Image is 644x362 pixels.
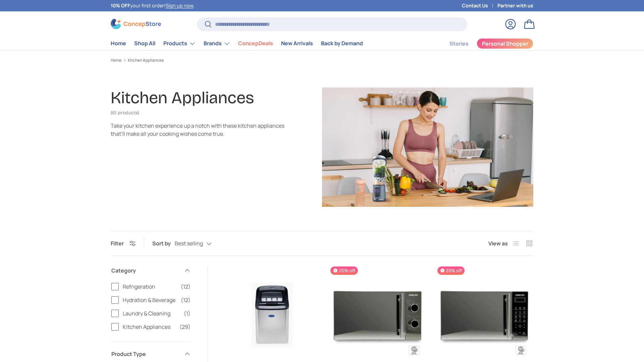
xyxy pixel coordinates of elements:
[322,87,533,207] img: Kitchen Appliances
[437,266,465,275] span: 20% off
[111,88,254,108] h1: Kitchen Appliances
[204,37,230,50] a: Brands
[123,309,180,317] span: Laundry & Cleaning
[181,296,191,304] span: (12)
[184,309,191,317] span: (1)
[449,37,469,50] a: Stories
[123,323,175,331] span: Kitchen Appliances
[128,58,164,62] a: Kitchen Appliances
[200,37,234,50] summary: Brands
[111,57,533,63] nav: Breadcrumbs
[111,37,363,50] nav: Primary
[111,350,180,358] span: Product Type
[281,37,313,50] a: New Arrivals
[134,37,155,50] a: Shop All
[111,58,121,62] a: Home
[462,2,497,9] a: Contact Us
[488,239,508,247] span: View as
[321,37,363,50] a: Back by Demand
[238,37,273,50] a: ConcepDeals
[123,296,177,304] span: Hydration & Beverage
[497,2,533,9] a: Partner with us
[166,2,193,9] a: Sign up now
[111,2,130,9] strong: 10% OFF
[111,240,124,247] span: Filter
[111,37,126,50] a: Home
[111,266,180,275] span: Category
[163,37,196,50] a: Products
[111,110,139,116] span: (61 products)
[433,37,533,50] nav: Secondary
[152,239,175,247] label: Sort by
[477,38,533,49] a: Personal Shopper
[111,2,195,9] p: your first order! .
[111,19,161,29] img: ConcepStore
[330,266,358,275] span: 20% off
[175,238,225,249] button: Best selling
[179,323,191,331] span: (29)
[175,240,203,247] span: Best selling
[123,283,177,291] span: Refrigeration
[181,283,191,291] span: (12)
[159,37,200,50] summary: Products
[111,258,191,283] summary: Category
[482,41,528,46] span: Personal Shopper
[111,122,284,138] div: Take your kitchen experience up a notch with these kitchen appliances that’ll make all your cooki...
[111,240,136,247] button: Filter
